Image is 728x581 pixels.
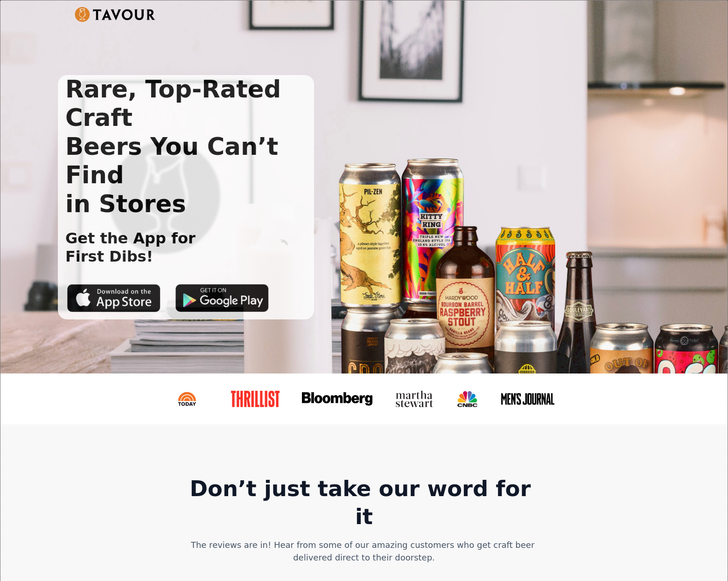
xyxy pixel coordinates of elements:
[58,229,196,265] h1: Get the App for First Dibs!
[185,539,543,564] div: The reviews are in! Hear from some of our amazing customers who get craft beer delivered direct t...
[75,7,155,22] a: Untitled UI logotextLogo
[190,476,539,529] strong: Don’t just take our word for it
[75,7,155,22] img: Untitled UI logotext
[58,75,314,218] h1: Rare, Top-Rated Craft Beers You Can’t Find in Stores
